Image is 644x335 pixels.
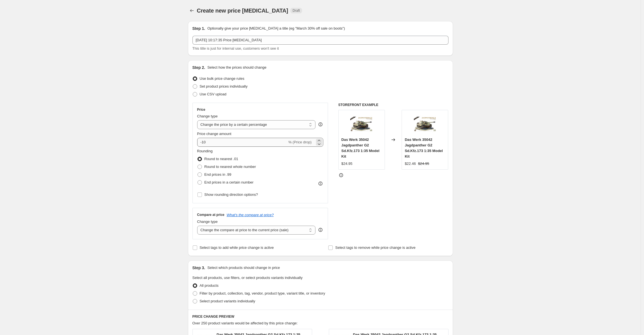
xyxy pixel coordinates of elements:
[197,220,218,224] span: Change type
[192,321,298,325] span: Over 250 product variants would be affected by this price change:
[200,245,274,250] span: Select tags to add while price change is active
[192,276,303,280] span: Select all products, use filters, or select products variants individually
[405,138,443,158] span: Das Werk 35042 Jagdpanther G2 Sd.Kfz.173 1:35 Model Kit
[188,7,196,15] button: Price change jobs
[341,161,353,167] div: $24.95
[207,265,280,271] p: Select which products should change in price
[418,161,429,167] strike: $24.95
[200,76,244,81] span: Use bulk price change rules
[318,122,323,127] div: help
[227,213,274,217] button: What's the compare at price?
[197,213,225,217] h3: Compare at price
[204,157,238,161] span: Round to nearest .01
[293,8,300,13] span: Draft
[207,65,266,70] p: Select how the prices should change
[192,26,205,31] h2: Step 1.
[192,314,448,319] h6: PRICE CHANGE PREVIEW
[197,149,213,153] span: Rounding
[405,161,416,167] div: $22.46
[318,227,323,233] div: help
[204,192,258,197] span: Show rounding direction options?
[200,291,325,295] span: Filter by product, collection, tag, vendor, product type, variant title, or inventory
[197,114,218,118] span: Change type
[200,84,248,88] span: Set product prices individually
[414,113,436,135] img: dw35042_1_80x.jpg
[350,113,373,135] img: dw35042_1_80x.jpg
[341,138,380,158] span: Das Werk 35042 Jagdpanther G2 Sd.Kfz.173 1:35 Model Kit
[192,65,205,70] h2: Step 2.
[197,8,288,14] span: Create new price [MEDICAL_DATA]
[204,180,254,184] span: End prices in a certain number
[197,132,231,136] span: Price change amount
[197,138,287,147] input: -15
[204,165,256,169] span: Round to nearest whole number
[200,92,226,96] span: Use CSV upload
[200,299,255,303] span: Select product variants individually
[192,265,205,271] h2: Step 3.
[192,36,448,45] input: 30% off holiday sale
[288,140,312,144] span: % (Price drop)
[204,172,231,177] span: End prices in .99
[207,26,345,31] p: Optionally give your price [MEDICAL_DATA] a title (eg "March 30% off sale on boots")
[197,107,205,112] h3: Price
[192,46,279,50] span: This title is just for internal use, customers won't see it
[335,245,416,250] span: Select tags to remove while price change is active
[338,103,448,107] h6: STOREFRONT EXAMPLE
[200,283,219,288] span: All products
